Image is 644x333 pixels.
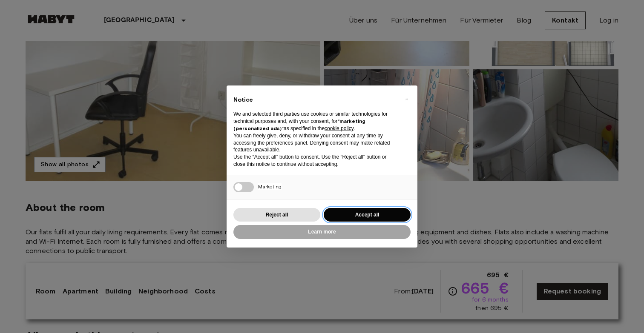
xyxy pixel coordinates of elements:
p: Use the “Accept all” button to consent. Use the “Reject all” button or close this notice to conti... [233,154,397,168]
button: Accept all [324,208,411,222]
strong: “marketing (personalized ads)” [233,118,365,131]
a: cookie policy [325,125,354,131]
h2: Notice [233,96,397,104]
button: Reject all [233,208,320,222]
span: × [405,94,408,104]
span: Marketing [258,183,282,190]
p: You can freely give, deny, or withdraw your consent at any time by accessing the preferences pane... [233,132,397,154]
button: Learn more [233,225,411,239]
button: Close this notice [400,92,413,106]
p: We and selected third parties use cookies or similar technologies for technical purposes and, wit... [233,111,397,132]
